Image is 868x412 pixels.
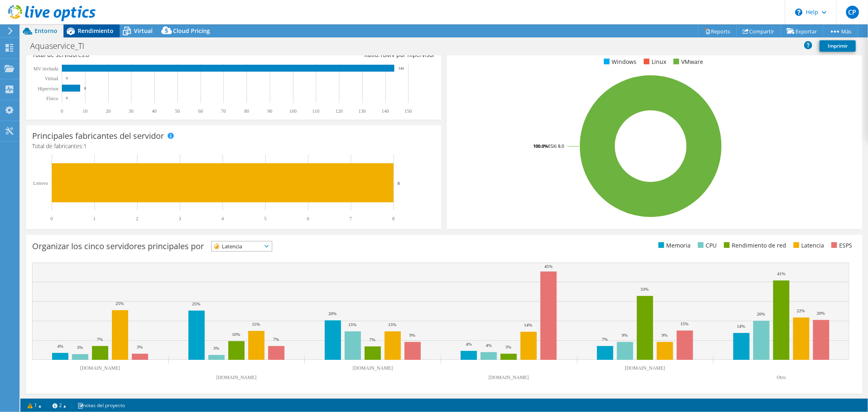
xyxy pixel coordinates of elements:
text: 15% [252,322,260,327]
text: [DOMAIN_NAME] [489,375,529,380]
text: 25% [192,301,200,306]
a: Reports [698,25,737,37]
tspan: Físico [46,96,58,101]
text: 0 [66,96,68,100]
text: 2 [136,216,138,221]
text: 0 [50,216,53,221]
text: 3% [213,346,219,351]
text: 33% [641,287,649,291]
text: 90 [267,108,272,114]
a: Más [823,25,858,37]
li: ESPS [829,241,852,250]
text: 60 [198,108,203,114]
text: 8 [392,216,395,221]
text: 10% [232,332,240,337]
h1: Aquaservice_TI [26,42,97,50]
tspan: 100.0% [533,143,548,149]
a: Compartir [737,25,781,37]
text: [DOMAIN_NAME] [625,365,665,371]
span: 1 [83,142,87,150]
text: 3% [137,344,143,349]
li: CPU [696,241,717,250]
li: Linux [642,57,666,66]
li: Memoria [656,241,691,250]
text: 14% [524,322,532,327]
li: Latencia [791,241,824,250]
text: MV invitada [33,66,58,72]
text: 1 [93,216,96,221]
span: 8 [86,51,89,59]
span: 18 [380,51,386,59]
text: 0 [61,108,63,114]
text: Hipervisor [38,86,59,92]
text: 110 [312,108,319,114]
a: Imprimir [820,40,856,52]
tspan: ESXi 8.0 [548,143,564,149]
text: 3% [505,344,512,349]
li: Windows [602,57,636,66]
text: 9% [662,333,668,337]
text: 50 [175,108,180,114]
svg: \n [795,9,802,16]
text: 10 [83,108,87,114]
text: 130 [359,108,366,114]
text: 7% [273,337,279,342]
text: 3 [179,216,181,221]
text: 15% [348,322,356,327]
text: Virtual [45,76,59,81]
text: 8 [84,86,86,90]
text: 4% [57,344,63,348]
text: 150 [404,108,412,114]
span: Virtual [134,27,153,35]
text: 14% [737,324,745,329]
a: 2 [47,400,72,410]
span: Rendimiento [78,27,114,35]
text: 15% [388,322,396,327]
text: 140 [382,108,389,114]
span: Cloud Pricing [173,27,210,35]
text: 9% [409,333,415,337]
text: 40 [152,108,157,114]
text: 3% [77,345,83,350]
text: 7% [602,337,608,342]
li: Rendimiento de red [722,241,786,250]
text: 0 [66,76,68,80]
a: 1 [22,400,47,410]
text: 7% [97,337,103,342]
a: Exportar [781,25,823,37]
text: 20 [106,108,111,114]
span: CP [846,6,859,19]
text: [DOMAIN_NAME] [80,365,120,371]
text: 20% [757,311,765,316]
a: notas del proyecto [72,400,131,410]
text: Lenovo [33,180,48,186]
text: 15% [680,321,689,326]
text: 6 [307,216,309,221]
text: 45% [544,264,553,269]
text: Otro [777,375,786,380]
text: 120 [335,108,343,114]
text: 7 [350,216,352,221]
text: 22% [797,308,805,313]
h3: Principales fabricantes del servidor [32,131,164,140]
text: 20% [817,311,825,316]
text: 9% [622,333,628,337]
text: 5 [264,216,267,221]
text: 70 [221,108,226,114]
text: 41% [777,271,785,276]
text: 80 [244,108,249,114]
h4: Total de fabricantes: [32,142,435,151]
text: 144 [398,66,404,70]
text: 4 [221,216,224,221]
span: Latencia [212,241,262,251]
text: [DOMAIN_NAME] [216,375,257,380]
text: 8 [398,181,400,186]
text: 7% [370,337,376,342]
text: 4% [486,343,492,348]
text: 100 [289,108,297,114]
li: VMware [671,57,703,66]
text: 20% [328,311,337,316]
text: 4% [466,342,472,346]
span: Entorno [35,27,57,35]
text: [DOMAIN_NAME] [353,365,393,371]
